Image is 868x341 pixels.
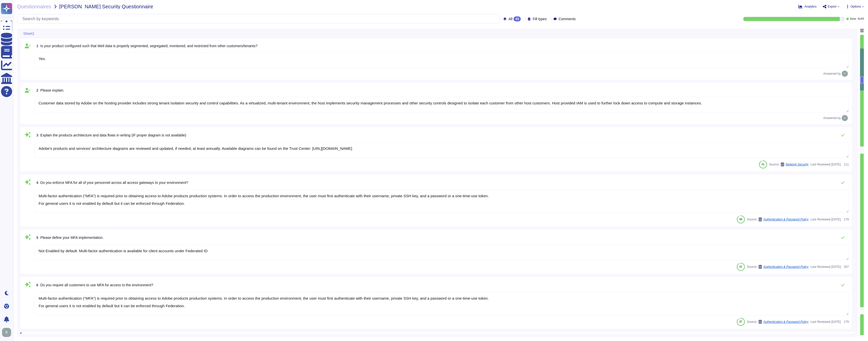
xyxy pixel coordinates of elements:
[34,97,849,112] textarea: Customer data stored by Adobe on the hosting provider includes strong tenant isolation security a...
[1,327,15,338] button: user
[823,72,841,75] span: Answered by
[739,218,742,221] span: 88
[40,181,188,185] span: Do you enforce MFA for all of your personnel across all access gateways to your environment?
[763,265,808,268] span: Authentication & Password Policy
[810,265,841,268] span: Last Reviewed [DATE]
[842,115,848,121] img: user
[843,265,849,268] span: 307
[762,163,765,166] span: 91
[850,18,857,20] span: Done:
[34,52,849,68] textarea: Yes.
[34,89,38,92] span: 2
[40,236,104,240] span: Please define your MFA implementation.
[763,218,808,221] span: Authentication & Password Policy
[798,5,817,9] button: Analytics
[851,5,861,8] span: Options
[763,320,808,323] span: Authentication & Password Policy
[739,320,742,323] span: 87
[843,163,849,166] span: 111
[40,44,257,48] span: Is your product configured such that Weil data is properly segmented, segregated, monitored, and ...
[843,320,849,323] span: 179
[804,5,817,8] span: Analytics
[20,14,499,23] input: Search by keywords
[40,133,186,137] span: Explain the products architecture and data flows in writing (IF proper diagram is not available)
[785,163,808,166] span: Network Security
[843,218,849,221] span: 179
[34,283,38,287] span: 6
[823,117,841,120] span: Answered by
[34,142,849,158] textarea: Adobe's products and services' architecture diagrams are reviewed and updated, if needed, at leas...
[810,320,841,323] span: Last Reviewed [DATE]
[34,236,38,239] span: 5
[769,162,808,166] span: Source:
[17,4,51,9] span: Questionnaires
[739,265,742,268] span: 91
[828,5,836,8] span: Export
[513,16,521,21] div: 43
[2,328,11,337] img: user
[508,17,512,21] span: All
[59,4,153,9] span: [PERSON_NAME] Security Questionnaire
[34,44,38,48] span: 1
[810,218,841,221] span: Last Reviewed [DATE]
[34,133,38,137] span: 3
[559,17,576,21] span: Comments
[747,217,808,221] span: Source:
[40,283,153,287] span: Do you require all customers to use MFA for access to the environment?
[34,245,849,260] textarea: Not Enabled by default. Multi-factor authentication is available for client accounts under Federa...
[810,163,841,166] span: Last Reviewed [DATE]
[34,292,849,315] textarea: Multi-factor authentication (“MFA”) is required prior to obtaining access to Adobe products produ...
[34,190,849,213] textarea: Multi-factor authentication (“MFA”) is required prior to obtaining access to Adobe products produ...
[858,18,864,20] span: 41 / 43
[533,17,547,21] span: Fill types
[747,320,808,324] span: Source:
[40,88,64,92] span: Please explain.
[842,71,848,77] img: user
[23,32,34,35] span: Sheet1
[747,265,808,269] span: Source:
[34,181,38,184] span: 4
